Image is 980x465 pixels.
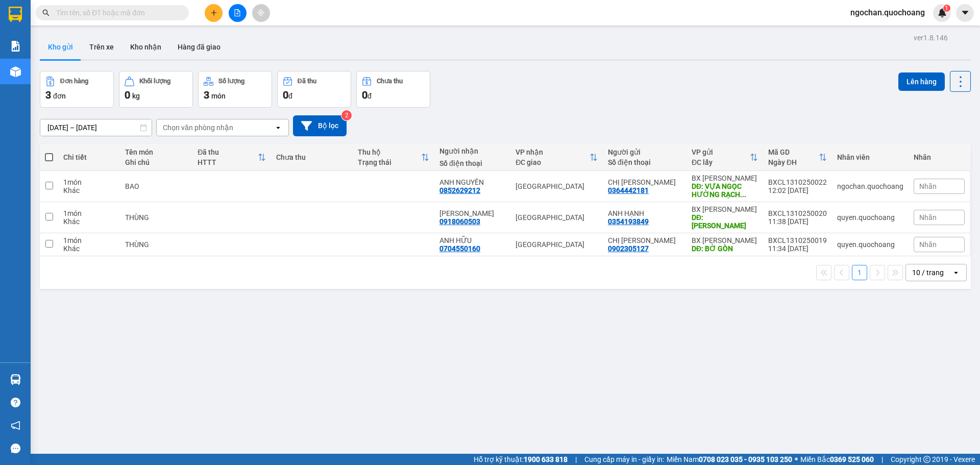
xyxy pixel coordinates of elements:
[341,110,352,120] sup: 2
[234,9,241,16] span: file-add
[837,153,903,161] div: Nhân viên
[353,144,434,171] th: Toggle SortBy
[53,92,66,100] span: đơn
[961,8,970,17] span: caret-down
[912,267,944,278] div: 10 / trang
[575,454,577,465] span: |
[830,455,874,463] strong: 0369 525 060
[119,71,193,108] button: Khối lượng0kg
[439,159,505,167] div: Số điện thoại
[358,158,421,166] div: Trạng thái
[938,8,947,17] img: icon-new-feature
[881,454,883,465] span: |
[516,158,590,166] div: ĐC giao
[283,89,288,101] span: 0
[692,236,758,244] div: BX [PERSON_NAME]
[11,444,20,453] span: message
[914,153,965,161] div: Nhãn
[63,217,115,226] div: Khác
[516,240,598,249] div: [GEOGRAPHIC_DATA]
[358,148,421,156] div: Thu hộ
[943,5,950,12] sup: 1
[837,213,903,222] div: quyen.quochoang
[42,9,50,16] span: search
[356,71,430,108] button: Chưa thu0đ
[198,71,272,108] button: Số lượng3món
[218,78,244,85] div: Số lượng
[40,35,81,59] button: Kho gửi
[439,217,480,226] div: 0918060503
[276,153,348,161] div: Chưa thu
[768,244,827,253] div: 11:34 [DATE]
[667,454,792,465] span: Miền Nam
[125,182,187,190] div: BAO
[210,9,217,16] span: plus
[919,240,937,249] span: Nhãn
[40,119,152,136] input: Select a date range.
[608,244,649,253] div: 0902305127
[125,213,187,222] div: THÙNG
[439,186,480,194] div: 0852629212
[63,186,115,194] div: Khác
[11,421,20,430] span: notification
[524,455,568,463] strong: 1900 633 818
[198,158,258,166] div: HTTT
[768,236,827,244] div: BXCL1310250019
[795,457,798,461] span: ⚪️
[608,178,681,186] div: CHỊ CHI
[516,182,598,190] div: [GEOGRAPHIC_DATA]
[205,4,223,22] button: plus
[768,186,827,194] div: 12:02 [DATE]
[439,236,505,244] div: ANH HỮU
[63,153,115,161] div: Chi tiết
[608,209,681,217] div: ANH HẠNH
[198,148,258,156] div: Đã thu
[40,71,114,108] button: Đơn hàng3đơn
[608,186,649,194] div: 0364442181
[919,213,937,222] span: Nhãn
[11,398,20,407] span: question-circle
[919,182,937,190] span: Nhãn
[692,174,758,182] div: BX [PERSON_NAME]
[367,92,372,100] span: đ
[898,72,945,91] button: Lên hàng
[257,9,264,16] span: aim
[122,35,169,59] button: Kho nhận
[139,78,170,85] div: Khối lượng
[800,454,874,465] span: Miền Bắc
[81,35,122,59] button: Trên xe
[923,456,930,463] span: copyright
[692,244,758,253] div: DĐ: BỜ GÒN
[608,236,681,244] div: CHỊ GIANG
[837,240,903,249] div: quyen.quochoang
[163,123,233,133] div: Chọn văn phòng nhận
[740,190,746,199] span: ...
[584,454,664,465] span: Cung cấp máy in - giấy in:
[293,115,347,136] button: Bộ lọc
[763,144,832,171] th: Toggle SortBy
[274,124,282,132] svg: open
[252,4,270,22] button: aim
[211,92,226,100] span: món
[914,32,948,43] div: ver 1.8.146
[474,454,568,465] span: Hỗ trợ kỹ thuật:
[692,158,750,166] div: ĐC lấy
[362,89,367,101] span: 0
[768,158,819,166] div: Ngày ĐH
[439,244,480,253] div: 0704550160
[692,148,750,156] div: VP gửi
[439,178,505,186] div: ANH NGUYÊN
[439,209,505,217] div: ANH HUY
[132,92,140,100] span: kg
[229,4,247,22] button: file-add
[692,213,758,230] div: DĐ: VỰA NGỌC NHUNG
[63,244,115,253] div: Khác
[837,182,903,190] div: ngochan.quochoang
[516,213,598,222] div: [GEOGRAPHIC_DATA]
[852,265,867,280] button: 1
[192,144,271,171] th: Toggle SortBy
[125,240,187,249] div: THÙNG
[63,178,115,186] div: 1 món
[125,148,187,156] div: Tên món
[510,144,603,171] th: Toggle SortBy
